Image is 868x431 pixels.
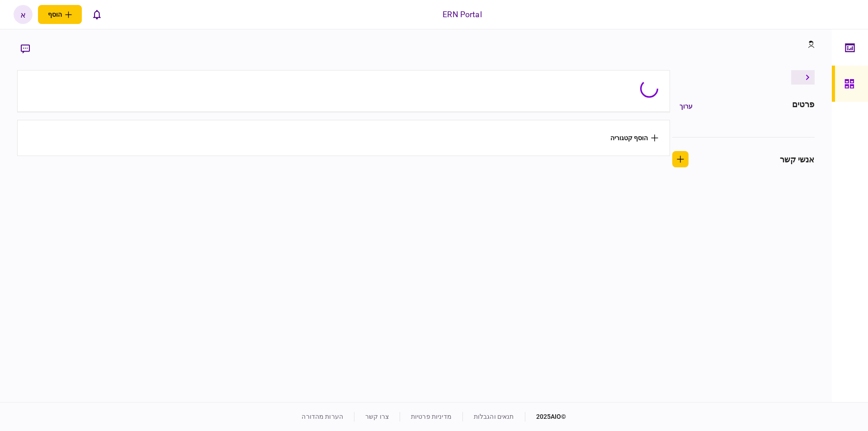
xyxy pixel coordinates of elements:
[780,153,815,166] div: אנשי קשר
[443,9,481,20] div: ERN Portal
[792,98,815,114] div: פרטים
[411,413,452,420] a: מדיניות פרטיות
[14,5,33,24] button: א
[610,134,658,142] button: הוסף קטגוריה
[302,413,343,420] a: הערות מהדורה
[474,413,514,420] a: תנאים והגבלות
[38,5,82,24] button: פתח תפריט להוספת לקוח
[672,98,700,114] button: ערוך
[87,5,106,24] button: פתח רשימת התראות
[525,412,566,422] div: © 2025 AIO
[365,413,389,420] a: צרו קשר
